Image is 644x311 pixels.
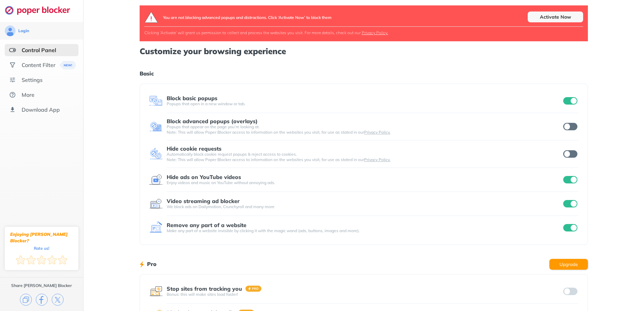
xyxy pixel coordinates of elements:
img: features-selected.svg [9,47,16,53]
div: Control Panel [22,47,56,53]
div: Block advanced popups (overlays) [167,118,258,124]
div: Settings [22,76,43,83]
img: about.svg [9,91,16,98]
img: copy.svg [20,294,32,306]
div: Download App [22,106,60,113]
img: settings.svg [9,76,16,83]
img: download-app.svg [9,106,16,113]
img: feature icon [149,94,163,108]
div: Hide ads on YouTube videos [167,174,241,180]
div: Automatically block cookie request popups & reject access to cookies. Note: This will allow Poper... [167,152,562,162]
h1: Basic [140,69,588,78]
div: Content Filter [22,62,55,68]
div: More [22,91,34,98]
img: feature icon [149,173,163,186]
a: Privacy Policy. [362,30,388,35]
div: Remove any part of a website [167,222,246,228]
h1: Customize your browsing experience [140,47,588,55]
img: feature icon [149,197,163,210]
div: Stop sites from tracking you [167,286,242,292]
img: feature icon [149,147,163,161]
div: Block basic popups [167,95,217,101]
div: Popups that appear on the page you’re looking at. Note: This will allow Poper Blocker access to i... [167,124,562,135]
div: Enjoying [PERSON_NAME] Blocker? [10,231,73,244]
img: avatar.svg [5,25,16,36]
div: Activate Now [528,12,583,22]
div: Share [PERSON_NAME] Blocker [11,283,72,288]
div: Clicking ‘Activate’ will grant us permission to collect and process the websites you visit. For m... [144,30,583,35]
div: Bonus: this will make sites load faster! [167,292,562,297]
a: Privacy Policy. [364,130,390,135]
div: Make any part of a website invisible by clicking it with the magic wand (ads, buttons, images and... [167,228,562,234]
img: feature icon [149,120,163,133]
img: x.svg [52,294,64,306]
img: menuBanner.svg [59,61,76,69]
img: facebook.svg [36,294,48,306]
div: We block ads on Dailymotion, Crunchyroll and many more [167,204,562,209]
img: logo-webpage.svg [5,5,77,15]
img: lighting bolt [140,260,144,268]
img: logo [144,12,158,23]
div: Popups that open in a new window or tab. [167,101,562,107]
button: Upgrade [549,259,588,270]
div: Video streaming ad blocker [167,198,240,204]
img: pro-badge.svg [245,286,262,292]
div: Rate us! [34,247,49,250]
img: social.svg [9,62,16,68]
div: Login [18,28,29,34]
div: Enjoy videos and music on YouTube without annoying ads. [167,180,562,185]
a: Privacy Policy. [364,157,390,162]
img: feature icon [149,285,163,298]
div: Hide cookie requests [167,146,221,152]
div: You are not blocking advanced popups and distractions. Click ‘Activate Now’ to block them [163,12,332,23]
img: feature icon [149,221,163,235]
h1: Pro [147,260,157,268]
